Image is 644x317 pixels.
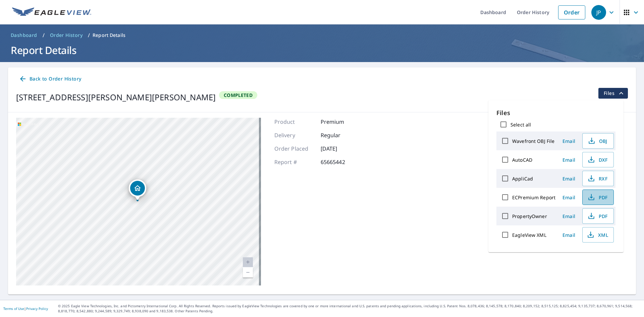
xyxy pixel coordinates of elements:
[243,267,253,277] a: Current Level 20, Zoom Out
[512,232,546,238] label: EagleView XML
[11,32,37,39] span: Dashboard
[243,257,253,267] a: Current Level 20, Zoom In Disabled
[587,156,608,164] span: DXF
[561,157,577,163] span: Email
[129,179,146,200] div: Dropped pin, building 1, Residential property, 2405 Glen Dr Missoula, MT 59804
[220,92,257,98] span: Completed
[561,213,577,219] span: Email
[582,208,614,224] button: PDF
[582,190,614,205] button: PDF
[274,158,315,166] p: Report #
[19,75,81,83] span: Back to Order History
[8,43,636,57] h1: Report Details
[561,232,577,238] span: Email
[321,145,361,153] p: [DATE]
[93,32,125,39] p: Report Details
[598,88,628,99] button: filesDropdownBtn-65665442
[582,227,614,243] button: XML
[321,118,361,126] p: Premium
[591,5,606,20] div: JP
[321,131,361,139] p: Regular
[274,118,315,126] p: Product
[274,131,315,139] p: Delivery
[512,157,532,163] label: AutoCAD
[3,307,48,311] p: |
[587,193,608,201] span: PDF
[43,31,45,39] li: /
[3,306,24,311] a: Terms of Use
[274,145,315,153] p: Order Placed
[50,32,83,39] span: Order History
[587,137,608,145] span: OBJ
[558,192,580,203] button: Email
[58,304,641,314] p: © 2025 Eagle View Technologies, Inc. and Pictometry International Corp. All Rights Reserved. Repo...
[558,5,585,19] a: Order
[512,213,547,219] label: PropertyOwner
[88,31,90,39] li: /
[587,174,608,182] span: RXF
[582,171,614,186] button: RXF
[16,91,216,103] div: [STREET_ADDRESS][PERSON_NAME][PERSON_NAME]
[512,175,533,182] label: AppliCad
[512,138,554,144] label: Wavefront OBJ File
[321,158,361,166] p: 65665442
[604,89,625,97] span: Files
[16,73,84,85] a: Back to Order History
[587,231,608,239] span: XML
[12,7,91,17] img: EV Logo
[8,30,40,41] a: Dashboard
[558,136,580,146] button: Email
[496,108,615,117] p: Files
[587,212,608,220] span: PDF
[26,306,48,311] a: Privacy Policy
[558,230,580,240] button: Email
[558,211,580,221] button: Email
[582,133,614,149] button: OBJ
[582,152,614,167] button: DXF
[47,30,85,41] a: Order History
[561,194,577,201] span: Email
[512,194,555,201] label: ECPremium Report
[558,155,580,165] button: Email
[8,30,636,41] nav: breadcrumb
[511,121,531,128] label: Select all
[561,175,577,182] span: Email
[558,173,580,184] button: Email
[561,138,577,144] span: Email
